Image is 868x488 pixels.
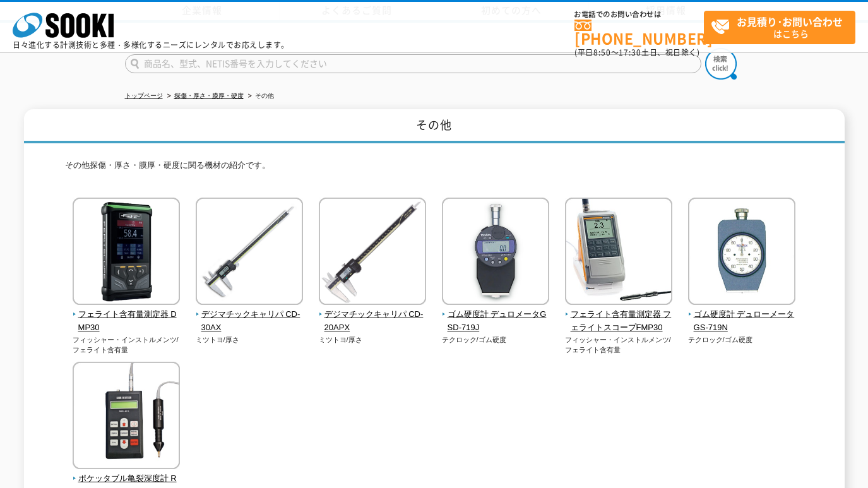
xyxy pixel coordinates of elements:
[319,335,427,345] p: ミツトヨ/厚さ
[711,11,855,43] span: はこちら
[565,198,672,308] img: フェライト含有量測定器 フェライトスコープFMP30
[196,296,304,334] a: デジマチックキャリパ CD-30AX
[704,11,855,44] a: お見積り･お問い合わせはこちら
[442,335,550,345] p: テクロック/ゴム硬度
[65,159,804,179] p: その他探傷・厚さ・膜厚・硬度に関る機材の紹介です。
[574,11,704,18] span: お電話でのお問い合わせは
[174,92,244,99] a: 探傷・厚さ・膜厚・硬度
[593,47,611,58] span: 8:50
[125,92,163,99] a: トップページ
[688,335,796,345] p: テクロック/ゴム硬度
[319,308,427,335] span: デジマチックキャリパ CD-20APX
[737,14,843,29] strong: お見積り･お問い合わせ
[246,90,274,103] li: その他
[125,54,701,73] input: 商品名、型式、NETIS番号を入力してください
[688,198,795,308] img: ゴム硬度計 デュローメータGS-719N
[565,335,673,355] p: フィッシャー・インストルメンツ/フェライト含有量
[196,335,304,345] p: ミツトヨ/厚さ
[196,198,303,308] img: デジマチックキャリパ CD-30AX
[705,48,737,80] img: btn_search.png
[565,308,673,335] span: フェライト含有量測定器 フェライトスコープFMP30
[574,20,704,45] a: [PHONE_NUMBER]
[319,296,427,334] a: デジマチックキャリパ CD-20APX
[688,308,796,335] span: ゴム硬度計 デュローメータGS-719N
[73,362,180,472] img: ポケッタブル亀裂深度計 RMG4015
[319,198,426,308] img: デジマチックキャリパ CD-20APX
[13,41,289,49] p: 日々進化する計測技術と多種・多様化するニーズにレンタルでお応えします。
[73,198,180,308] img: フェライト含有量測定器 DMP30
[24,109,845,144] h1: その他
[442,308,550,335] span: ゴム硬度計 デュロメータGSD-719J
[688,296,796,334] a: ゴム硬度計 デュローメータGS-719N
[619,47,641,58] span: 17:30
[196,308,304,335] span: デジマチックキャリパ CD-30AX
[442,296,550,334] a: ゴム硬度計 デュロメータGSD-719J
[565,296,673,334] a: フェライト含有量測定器 フェライトスコープFMP30
[73,296,181,334] a: フェライト含有量測定器 DMP30
[442,198,549,308] img: ゴム硬度計 デュロメータGSD-719J
[574,47,699,58] span: (平日 ～ 土日、祝日除く)
[73,308,181,335] span: フェライト含有量測定器 DMP30
[73,335,181,355] p: フィッシャー・インストルメンツ/フェライト含有量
